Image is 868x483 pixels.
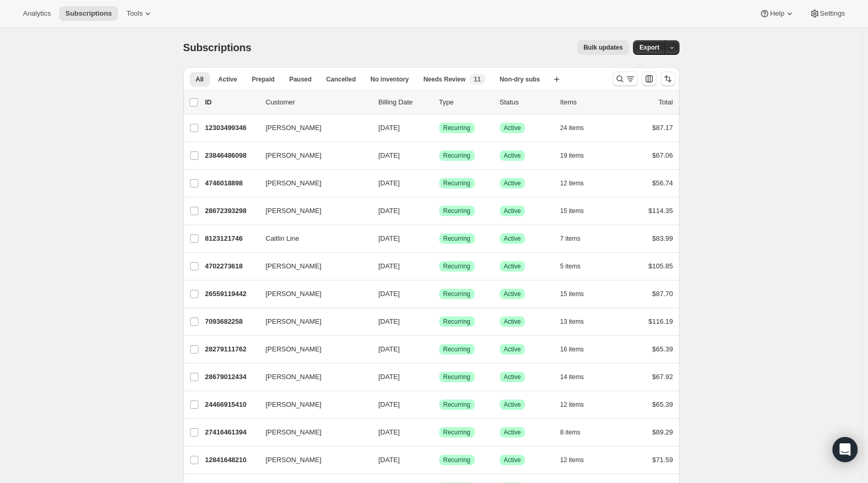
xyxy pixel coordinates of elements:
[260,120,364,136] button: [PERSON_NAME]
[379,179,400,187] span: [DATE]
[439,97,491,108] div: Type
[560,148,595,163] button: 19 items
[205,316,257,327] p: 7093682258
[504,345,521,354] span: Active
[379,345,400,353] span: [DATE]
[266,233,299,244] span: Caitlin Line
[266,316,322,327] span: [PERSON_NAME]
[379,262,400,270] span: [DATE]
[560,453,595,467] button: 12 items
[504,373,521,381] span: Active
[500,97,552,108] p: Status
[652,290,673,298] span: $87.70
[560,176,595,191] button: 12 items
[803,6,851,21] button: Settings
[205,178,257,189] p: 4746018898
[443,428,471,437] span: Recurring
[560,121,595,135] button: 24 items
[266,427,322,438] span: [PERSON_NAME]
[205,314,673,329] div: 7093682258[PERSON_NAME][DATE]SuccessRecurringSuccessActive13 items$116.19
[560,314,595,329] button: 13 items
[260,230,364,247] button: Caitlin Line
[770,9,784,18] span: Help
[560,290,584,298] span: 15 items
[205,455,257,465] p: 12841648210
[443,124,471,132] span: Recurring
[379,373,400,381] span: [DATE]
[504,428,521,437] span: Active
[260,203,364,219] button: [PERSON_NAME]
[266,206,322,216] span: [PERSON_NAME]
[260,175,364,192] button: [PERSON_NAME]
[560,342,595,357] button: 16 items
[443,151,471,160] span: Recurring
[379,234,400,242] span: [DATE]
[379,151,400,159] span: [DATE]
[205,233,257,244] p: 8123121746
[205,148,673,163] div: 23846486098[PERSON_NAME][DATE]SuccessRecurringSuccessActive19 items$67.06
[560,400,584,409] span: 12 items
[379,207,400,215] span: [DATE]
[205,453,673,467] div: 12841648210[PERSON_NAME][DATE]SuccessRecurringSuccessActive12 items$71.59
[613,72,638,86] button: Search and filter results
[474,75,480,84] span: 11
[560,397,595,412] button: 12 items
[652,373,673,381] span: $67.92
[560,425,592,440] button: 8 items
[560,287,595,301] button: 15 items
[639,43,659,52] span: Export
[652,345,673,353] span: $65.39
[443,317,471,326] span: Recurring
[379,400,400,408] span: [DATE]
[266,178,322,189] span: [PERSON_NAME]
[326,75,356,84] span: Cancelled
[652,179,673,187] span: $56.74
[205,121,673,135] div: 12303499346[PERSON_NAME][DATE]SuccessRecurringSuccessActive24 items$87.17
[120,6,159,21] button: Tools
[205,427,257,438] p: 27416461394
[218,75,237,84] span: Active
[205,204,673,218] div: 28672393298[PERSON_NAME][DATE]SuccessRecurringSuccessActive15 items$114.35
[379,317,400,325] span: [DATE]
[504,151,521,160] span: Active
[205,289,257,299] p: 26559119442
[652,234,673,242] span: $83.99
[504,290,521,298] span: Active
[500,75,540,84] span: Non-dry subs
[504,400,521,409] span: Active
[659,97,673,108] p: Total
[260,341,364,358] button: [PERSON_NAME]
[577,40,629,55] button: Bulk updates
[260,369,364,385] button: [PERSON_NAME]
[560,179,584,187] span: 12 items
[560,259,592,274] button: 5 items
[652,428,673,436] span: $89.29
[126,9,143,18] span: Tools
[252,75,275,84] span: Prepaid
[560,345,584,354] span: 16 items
[266,261,322,272] span: [PERSON_NAME]
[560,207,584,215] span: 15 items
[205,261,257,272] p: 4702273618
[649,262,673,270] span: $105.85
[560,456,584,464] span: 12 items
[379,290,400,298] span: [DATE]
[266,97,370,108] p: Customer
[832,437,858,462] div: Open Intercom Messenger
[205,342,673,357] div: 28279111762[PERSON_NAME][DATE]SuccessRecurringSuccessActive16 items$65.39
[649,207,673,215] span: $114.35
[205,287,673,301] div: 26559119442[PERSON_NAME][DATE]SuccessRecurringSuccessActive15 items$87.70
[370,75,408,84] span: No inventory
[424,75,466,84] span: Needs Review
[504,179,521,187] span: Active
[379,456,400,464] span: [DATE]
[266,289,322,299] span: [PERSON_NAME]
[504,207,521,215] span: Active
[266,455,322,465] span: [PERSON_NAME]
[560,370,595,384] button: 14 items
[560,204,595,218] button: 15 items
[753,6,801,21] button: Help
[266,123,322,133] span: [PERSON_NAME]
[205,176,673,191] div: 4746018898[PERSON_NAME][DATE]SuccessRecurringSuccessActive12 items$56.74
[205,259,673,274] div: 4702273618[PERSON_NAME][DATE]SuccessRecurringSuccessActive5 items$105.85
